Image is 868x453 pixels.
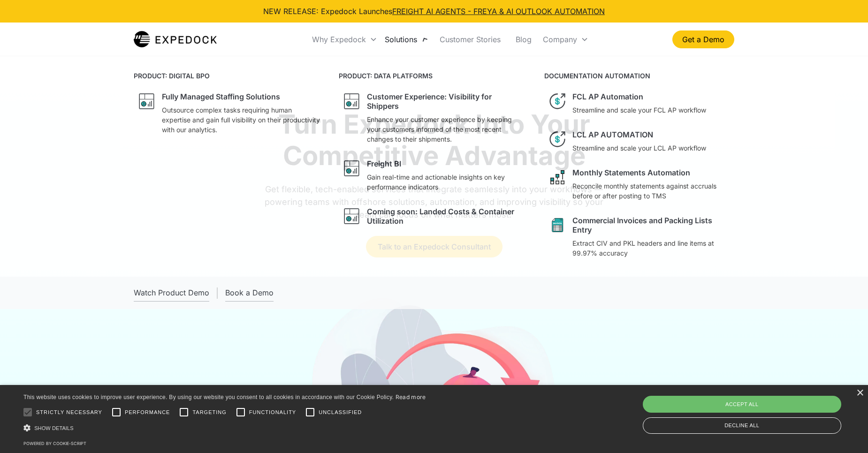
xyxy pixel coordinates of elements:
a: graph iconFully Managed Staffing SolutionsOutsource complex tasks requiring human expertise and g... [134,88,324,138]
div: Show details [23,423,426,433]
a: Read more [396,393,426,400]
div: Solutions [385,35,417,44]
div: Company [543,35,577,44]
a: graph iconCustomer Experience: Visibility for ShippersEnhance your customer experience by keeping... [339,88,529,148]
p: Gain real-time and actionable insights on key performance indicators [367,172,525,192]
span: This website uses cookies to improve user experience. By using our website you consent to all coo... [23,394,394,400]
div: Watch Product Demo [134,288,209,297]
div: Commercial Invoices and Packing Lists Entry [572,216,731,234]
a: Get a Demo [672,30,734,48]
div: Company [539,23,592,55]
a: dollar iconLCL AP AUTOMATIONStreamline and scale your LCL AP workflow [544,126,734,157]
p: Streamline and scale your LCL AP workflow [572,143,706,153]
img: graph icon [137,92,156,111]
span: Strictly necessary [36,408,102,416]
img: graph icon [343,159,361,178]
div: FCL AP Automation [572,92,643,101]
a: graph iconFreight BIGain real-time and actionable insights on key performance indicators [339,155,529,196]
a: network like iconMonthly Statements AutomationReconcile monthly statements against accruals befor... [544,164,734,204]
p: Reconcile monthly statements against accruals before or after posting to TMS [572,181,731,201]
span: Functionality [249,408,296,416]
span: Performance [125,408,170,416]
iframe: Chat Widget [707,352,868,453]
a: Book a Demo [225,284,274,302]
span: Targeting [192,408,226,416]
a: FREIGHT AI AGENTS - FREYA & AI OUTLOOK AUTOMATION [392,7,605,16]
h4: DOCUMENTATION AUTOMATION [544,71,734,81]
img: Expedock Logo [134,30,217,49]
div: Monthly Statements Automation [572,168,690,177]
img: graph icon [343,207,361,226]
h4: PRODUCT: DATA PLATFORMS [339,71,529,81]
p: Outsource complex tasks requiring human expertise and gain full visibility on their productivity ... [162,105,320,135]
a: home [134,30,217,49]
div: Why Expedock [312,35,366,44]
img: sheet icon [548,216,567,234]
h4: PRODUCT: DIGITAL BPO [134,71,324,81]
div: Solutions [381,23,432,55]
a: Blog [508,23,539,55]
a: open lightbox [134,284,209,302]
div: Why Expedock [308,23,381,55]
div: Decline all [643,417,842,434]
div: Accept all [643,396,842,413]
a: graph iconComing soon: Landed Costs & Container Utilization [339,203,529,229]
div: Customer Experience: Visibility for Shippers [367,92,525,111]
a: Powered by cookie-script [23,441,86,446]
div: Book a Demo [225,288,274,297]
img: network like icon [548,168,567,187]
div: NEW RELEASE: Expedock Launches [263,6,605,17]
p: Extract CIV and PKL headers and line items at 99.97% accuracy [572,238,731,258]
img: dollar icon [548,130,567,149]
div: Fully Managed Staffing Solutions [162,92,280,101]
a: Customer Stories [432,23,508,55]
span: Show details [34,425,74,431]
div: Coming soon: Landed Costs & Container Utilization [367,207,525,226]
div: LCL AP AUTOMATION [572,130,653,139]
div: Freight BI [367,159,401,168]
p: Enhance your customer experience by keeping your customers informed of the most recent changes to... [367,114,525,144]
a: sheet iconCommercial Invoices and Packing Lists EntryExtract CIV and PKL headers and line items a... [544,212,734,262]
span: Unclassified [319,408,362,416]
p: Streamline and scale your FCL AP workflow [572,105,706,115]
img: graph icon [343,92,361,111]
img: dollar icon [548,92,567,111]
a: dollar iconFCL AP AutomationStreamline and scale your FCL AP workflow [544,88,734,119]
